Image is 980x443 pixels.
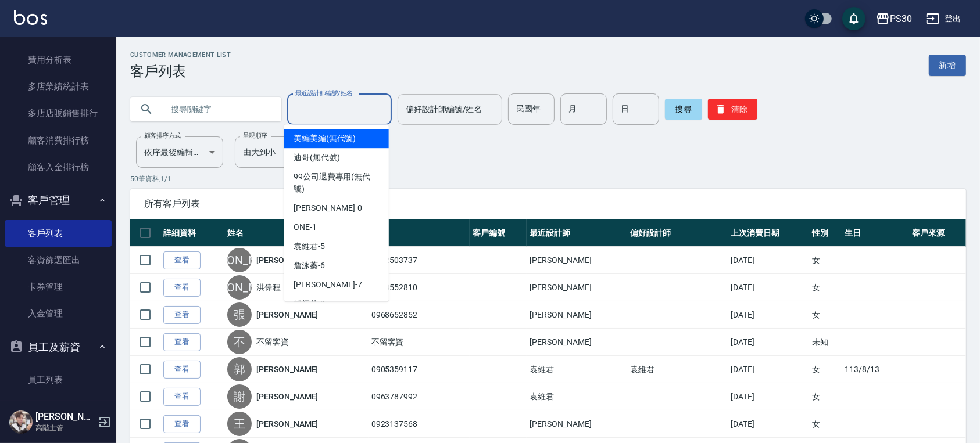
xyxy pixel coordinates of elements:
[5,46,112,73] a: 費用分析表
[130,174,966,184] p: 50 筆資料, 1 / 1
[227,412,252,436] div: 王
[5,393,112,420] a: 員工離職列表
[627,356,728,383] td: 袁維君
[809,356,842,383] td: 女
[527,383,627,410] td: 袁維君
[809,274,842,301] td: 女
[294,240,325,253] span: 袁維君 -5
[728,383,809,410] td: [DATE]
[5,247,112,273] a: 客資篩選匯出
[163,306,201,324] a: 查看
[163,251,201,269] a: 查看
[227,302,252,327] div: 張
[227,330,252,354] div: 不
[163,388,201,406] a: 查看
[163,415,201,433] a: 查看
[909,219,966,247] th: 客戶來源
[527,247,627,274] td: [PERSON_NAME]
[369,356,470,383] td: 0905359117
[294,132,356,145] span: 美編美編 (無代號)
[256,391,318,402] a: [PERSON_NAME]
[294,298,325,310] span: 戴鈺芳 -9
[163,361,201,379] a: 查看
[5,100,112,127] a: 多店店販銷售排行
[728,219,809,247] th: 上次消費日期
[294,152,340,164] span: 迪哥 (無代號)
[5,127,112,154] a: 顧客消費排行榜
[728,274,809,301] td: [DATE]
[369,219,470,247] th: 電話
[9,410,33,434] img: Person
[235,136,322,168] div: 由大到小
[5,73,112,100] a: 多店業績統計表
[144,198,952,210] span: 所有客戶列表
[256,363,318,375] a: [PERSON_NAME]
[842,7,865,30] button: save
[144,131,181,140] label: 顧客排序方式
[708,99,757,120] button: 清除
[160,219,224,247] th: 詳細資料
[527,219,627,247] th: 最近設計師
[35,411,95,423] h5: [PERSON_NAME]
[294,260,325,272] span: 詹泳蓁 -6
[256,282,281,293] a: 洪偉程
[5,366,112,393] a: 員工列表
[369,301,470,329] td: 0968652852
[294,202,362,214] span: [PERSON_NAME] -0
[809,301,842,329] td: 女
[227,357,252,381] div: 郭
[243,131,267,140] label: 呈現順序
[890,12,912,26] div: PS30
[227,384,252,409] div: 謝
[35,423,95,433] p: 高階主管
[728,356,809,383] td: [DATE]
[369,247,470,274] td: 0932503737
[294,171,380,195] span: 99公司退費專用 (無代號)
[369,329,470,356] td: 不留客資
[5,332,112,362] button: 員工及薪資
[227,275,252,300] div: [PERSON_NAME]
[256,418,318,430] a: [PERSON_NAME]
[136,136,223,168] div: 依序最後編輯時間
[5,220,112,247] a: 客戶列表
[842,356,909,383] td: 113/8/13
[665,99,702,120] button: 搜尋
[294,221,317,233] span: ONE -1
[130,51,231,59] h2: Customer Management List
[470,219,527,247] th: 客戶編號
[224,219,369,247] th: 姓名
[809,219,842,247] th: 性別
[5,154,112,181] a: 顧客入金排行榜
[527,356,627,383] td: 袁維君
[130,63,231,80] h3: 客戶列表
[728,329,809,356] td: [DATE]
[921,8,966,30] button: 登出
[728,247,809,274] td: [DATE]
[627,219,728,247] th: 偏好設計師
[163,333,201,351] a: 查看
[929,55,966,76] a: 新增
[163,279,201,297] a: 查看
[728,410,809,438] td: [DATE]
[163,93,272,125] input: 搜尋關鍵字
[527,329,627,356] td: [PERSON_NAME]
[809,329,842,356] td: 未知
[227,248,252,272] div: [PERSON_NAME]
[294,279,362,291] span: [PERSON_NAME] -7
[256,309,318,320] a: [PERSON_NAME]
[527,410,627,438] td: [PERSON_NAME]
[5,300,112,327] a: 入金管理
[728,301,809,329] td: [DATE]
[527,274,627,301] td: [PERSON_NAME]
[527,301,627,329] td: [PERSON_NAME]
[369,410,470,438] td: 0923137568
[809,410,842,438] td: 女
[809,247,842,274] td: 女
[871,7,917,31] button: PS30
[14,10,47,25] img: Logo
[809,383,842,410] td: 女
[369,274,470,301] td: 0938552810
[295,89,353,98] label: 最近設計師編號/姓名
[369,383,470,410] td: 0963787992
[5,273,112,300] a: 卡券管理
